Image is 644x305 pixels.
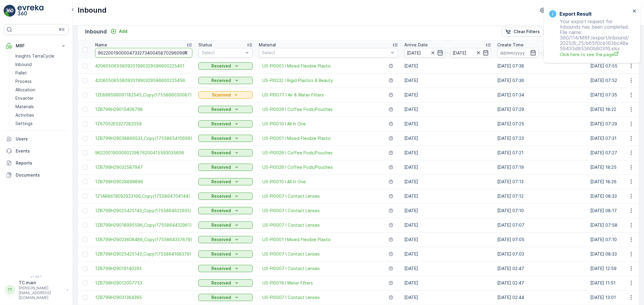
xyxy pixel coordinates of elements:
button: close [633,8,637,14]
a: US-PI0019 I Water Filters [262,280,313,286]
td: [DATE] [401,247,494,261]
a: 1ZB799H29028899896 [95,179,192,185]
button: Received [198,193,253,200]
a: 1ZE899599091182545_Copy(1755866030087) [95,92,192,98]
span: US-PI0001 I Mixed Flexible Plastic [262,135,331,141]
input: dd/mm/yyyy [497,48,539,58]
p: Select [262,50,389,56]
td: [DATE] [401,88,494,102]
td: [DATE] 07:34 [494,88,587,102]
a: Settings [13,119,69,128]
span: US-PI0232 I Rigid Plastics & Beauty [262,77,333,83]
a: Process [13,77,69,86]
span: 1ZB799H29032587947 [95,164,192,170]
a: US-PI0010 I All In One [262,179,306,185]
p: Inbound [85,27,107,36]
td: [DATE] [401,102,494,117]
button: TTTC.main[PERSON_NAME][EMAIL_ADDRESS][DOMAIN_NAME] [4,280,69,300]
p: Received [212,266,231,272]
a: 1ZB799H29038869533_Copy(1755865410699) [95,135,192,141]
a: US-PI0001 I Mixed Flexible Plastic [262,237,331,243]
div: Toggle Row Selected [83,78,88,83]
a: 1ZB799H29025425143_Copy(1755864622935) [95,208,192,214]
p: Received [212,294,231,300]
span: US-PI0007 I Contact Lenses [262,251,320,257]
a: 1ZB799H29019140293 [95,266,192,272]
td: [DATE] 07:23 [494,131,587,146]
a: US-PI0007 I Contact Lenses [262,294,320,300]
button: Received [198,77,253,84]
button: Scanned [198,91,253,99]
p: Received [212,63,231,69]
a: US-PI0010 I All In One [262,121,306,127]
p: Allocation [15,87,35,93]
input: Search [95,48,192,58]
a: 4206050655809201990329596600225401 [95,63,192,69]
p: Material [259,42,276,48]
a: US-PI0026 I Coffee Pods/Pouches [262,150,333,156]
span: US-PI0077 I Air & Water Filters [262,92,324,98]
a: US-PI0007 I Contact Lenses [262,208,320,214]
div: Toggle Row Selected [83,266,88,271]
td: [DATE] 07:10 [494,203,587,218]
button: Received [198,164,253,171]
a: Documents [4,169,69,181]
a: 1ZB799H29015408798 [95,106,192,112]
td: [DATE] 07:05 [494,232,587,247]
p: Reports [16,160,66,166]
a: 4206050655809201990329596600225456 [95,77,192,83]
td: [DATE] 07:36 [494,73,587,88]
div: Toggle Row Selected [83,179,88,184]
span: 1ZB799H29023608486_Copy(1755864337679) [95,237,192,243]
a: Inbound [13,60,69,69]
a: Insights TerraCycle [13,52,69,60]
p: Clear Filters [514,29,540,35]
div: Toggle Row Selected [83,223,88,228]
a: US-PI0007 I Contact Lenses [262,266,320,272]
td: [DATE] 07:07 [494,218,587,232]
input: dd/mm/yyyy [404,48,446,58]
p: Process [15,78,32,84]
p: Users [16,136,66,142]
p: Inbound [15,61,32,68]
p: Received [212,135,231,141]
a: 1ZB799H29025425143_Copy(1755864168379) [95,251,192,257]
p: Activities [15,112,34,118]
td: [DATE] [401,276,494,290]
div: Toggle Row Selected [83,252,88,256]
input: dd/mm/yyyy [543,48,585,58]
div: Toggle Row Selected [83,136,88,141]
a: Users [4,133,69,145]
td: [DATE] 07:21 [494,146,587,160]
button: Received [198,106,253,113]
td: [DATE] 07:03 [494,247,587,261]
p: Received [212,106,231,112]
p: Materials [15,104,34,110]
button: Add [108,28,130,35]
td: [DATE] 02:44 [494,290,587,305]
a: US-PI0007 I Contact Lenses [262,222,320,228]
td: [DATE] [401,59,494,73]
input: dd/mm/yyyy [450,48,492,58]
a: 1ZB799H29018995596_Copy(1755864432961) [95,222,192,228]
a: US-PI0026 I Coffee Pods/Pouches [262,164,333,170]
p: Received [212,150,231,156]
a: 9622001900000229876200415593035606 [95,150,192,156]
p: Received [212,77,231,83]
p: ⌘B [59,27,65,32]
span: v 1.48.1 [4,275,69,278]
p: - [447,49,449,56]
td: [DATE] 02:47 [494,276,587,290]
p: Arrive Date [404,42,428,48]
